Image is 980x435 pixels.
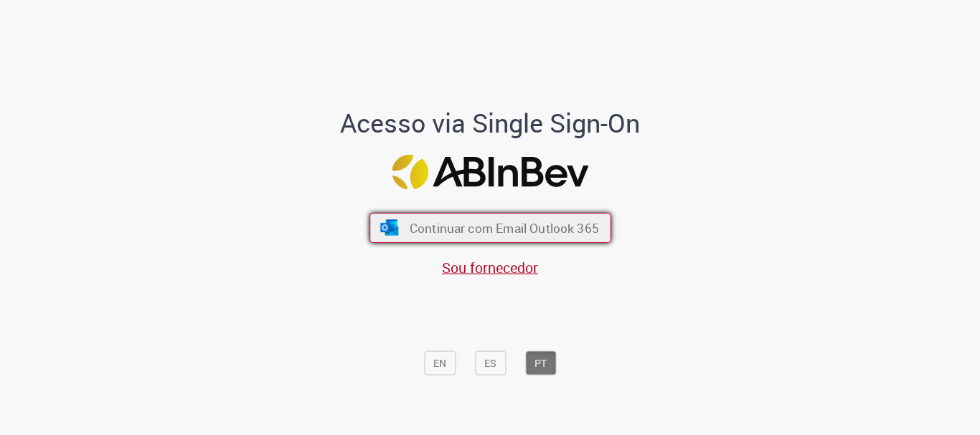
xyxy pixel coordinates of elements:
button: ícone Azure/Microsoft 360 Continuar com Email Outlook 365 [369,213,611,243]
button: EN [424,351,456,376]
img: Logo ABInBev [392,155,588,190]
button: PT [525,351,556,376]
a: Sou fornecedor [442,258,538,277]
h1: Acesso via Single Sign-On [291,109,689,138]
span: Continuar com Email Outlook 365 [409,220,598,236]
button: ES [475,351,506,376]
img: ícone Azure/Microsoft 360 [379,220,400,236]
